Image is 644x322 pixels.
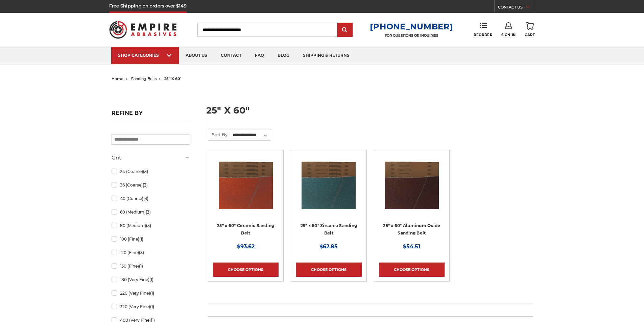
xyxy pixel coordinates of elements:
a: CONTACT US [498,3,535,13]
span: Sign In [501,33,516,37]
img: 25" x 60" Ceramic Sanding Belt [219,155,273,209]
span: (1) [150,304,154,309]
a: 40 (Coarse)(3) [112,193,190,204]
a: home [112,76,123,81]
a: 24 (Coarse)(3) [112,166,190,177]
span: 25" x 60" [164,76,182,81]
a: [PHONE_NUMBER] [370,22,453,31]
a: 80 (Medium)(3) [112,220,190,231]
h1: 25" x 60" [206,106,533,120]
div: SHOP CATEGORIES [118,53,172,58]
img: Empire Abrasives [109,17,177,43]
h5: Grit [112,154,190,162]
a: 320 (Very Fine)(1) [112,301,190,313]
span: (3) [146,223,151,228]
a: 100 (Fine)(1) [112,233,190,245]
a: 25" x 60" Aluminum Oxide Sanding Belt [379,155,445,221]
a: 60 (Medium)(3) [112,206,190,218]
a: 25" x 60" Ceramic Sanding Belt [213,155,279,221]
a: 150 (Fine)(1) [112,260,190,272]
a: Choose Options [379,263,445,277]
select: Sort By: [232,130,271,140]
a: 36 (Coarse)(3) [112,179,190,191]
span: Cart [525,33,535,37]
span: (3) [143,182,148,188]
a: 120 (Fine)(3) [112,247,190,258]
input: Submit [338,23,352,37]
a: shipping & returns [296,47,356,64]
span: (1) [149,277,153,282]
a: Choose Options [296,263,361,277]
p: FOR QUESTIONS OR INQUIRIES [370,33,453,38]
span: $93.62 [237,243,255,250]
span: $62.85 [319,243,338,250]
a: 25" x 60" Zirconia Sanding Belt [296,155,361,221]
a: contact [214,47,248,64]
a: 220 (Very Fine)(1) [112,287,190,299]
span: (3) [143,169,148,174]
a: faq [248,47,271,64]
a: Choose Options [213,263,279,277]
span: (3) [143,196,148,201]
img: 25" x 60" Aluminum Oxide Sanding Belt [385,155,439,209]
a: about us [179,47,214,64]
a: Cart [525,22,535,37]
a: 25" x 60" Aluminum Oxide Sanding Belt [383,223,440,236]
a: blog [271,47,296,64]
a: sanding belts [131,76,157,81]
span: (1) [139,264,143,269]
span: Reorder [474,33,492,37]
label: Sort By: [208,129,229,140]
span: (3) [146,209,151,215]
span: $54.51 [403,243,420,250]
span: (1) [139,237,143,242]
a: Reorder [474,22,492,37]
span: (1) [150,291,154,296]
a: 25" x 60" Ceramic Sanding Belt [217,223,274,236]
img: 25" x 60" Zirconia Sanding Belt [302,155,356,209]
a: 25" x 60" Zirconia Sanding Belt [301,223,357,236]
span: (3) [139,250,144,255]
a: 180 (Very Fine)(1) [112,274,190,286]
h5: Refine by [112,110,190,120]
